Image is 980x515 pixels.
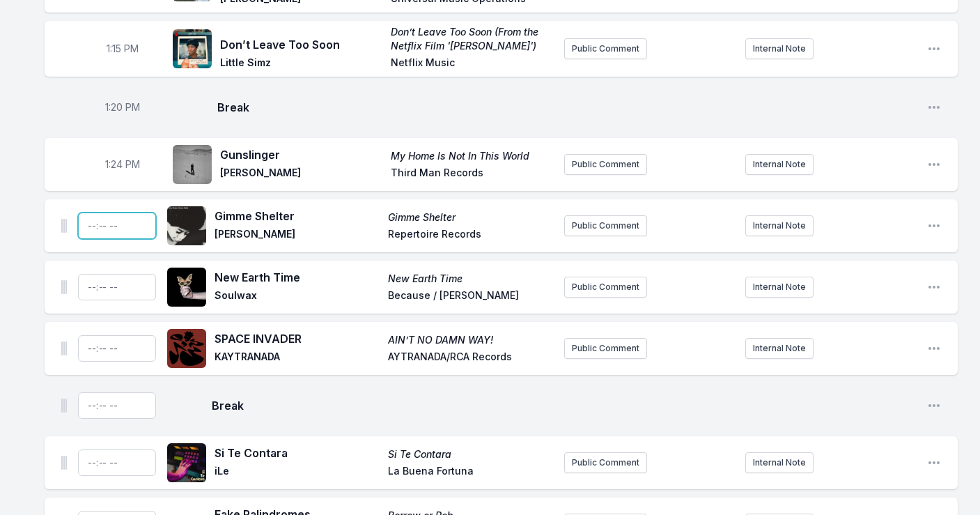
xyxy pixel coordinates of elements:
[215,227,380,244] span: [PERSON_NAME]
[564,277,647,298] button: Public Comment
[388,210,553,224] span: Gimme Shelter
[927,42,941,56] button: Open playlist item options
[927,399,941,413] button: Open playlist item options
[78,213,156,239] input: Timestamp
[78,274,156,300] input: Timestamp
[215,208,380,224] span: Gimme Shelter
[107,42,139,56] span: Timestamp
[220,166,382,183] span: [PERSON_NAME]
[61,456,67,470] img: Drag Handle
[388,464,553,481] span: La Buena Fortuna
[564,452,647,473] button: Public Comment
[215,350,380,367] span: KAYTRANADA
[745,277,814,298] button: Internal Note
[564,215,647,236] button: Public Comment
[927,341,941,355] button: Open playlist item options
[78,335,156,362] input: Timestamp
[61,219,67,233] img: Drag Handle
[167,443,206,482] img: Si Te Contara
[220,36,382,53] span: Don’t Leave Too Soon
[391,166,553,183] span: Third Man Records
[927,280,941,294] button: Open playlist item options
[167,329,206,368] img: AIN’T NO DAMN WAY!
[564,38,647,59] button: Public Comment
[745,452,814,473] button: Internal Note
[927,219,941,233] button: Open playlist item options
[391,25,553,53] span: Don’t Leave Too Soon (From the Netflix Film '[PERSON_NAME]')
[215,289,380,305] span: Soulwax
[61,399,67,413] img: Drag Handle
[391,56,553,72] span: Netflix Music
[388,272,553,286] span: New Earth Time
[105,100,140,114] span: Timestamp
[215,330,380,347] span: SPACE INVADER
[927,157,941,171] button: Open playlist item options
[388,447,553,461] span: Si Te Contara
[78,392,156,419] input: Timestamp
[215,269,380,286] span: New Earth Time
[745,215,814,236] button: Internal Note
[745,38,814,59] button: Internal Note
[388,333,553,347] span: AIN’T NO DAMN WAY!
[105,157,140,171] span: Timestamp
[215,464,380,481] span: iLe
[388,350,553,367] span: AYTRANADA/RCA Records
[173,145,212,184] img: My Home Is Not In This World
[564,154,647,175] button: Public Comment
[215,445,380,461] span: Si Te Contara
[927,456,941,470] button: Open playlist item options
[391,149,553,163] span: My Home Is Not In This World
[61,280,67,294] img: Drag Handle
[212,397,916,414] span: Break
[220,56,382,72] span: Little Simz
[745,154,814,175] button: Internal Note
[745,338,814,359] button: Internal Note
[167,206,206,245] img: Gimme Shelter
[167,268,206,307] img: New Earth Time
[564,338,647,359] button: Public Comment
[220,146,382,163] span: Gunslinger
[217,99,916,116] span: Break
[927,100,941,114] button: Open playlist item options
[61,341,67,355] img: Drag Handle
[388,289,553,305] span: Because / [PERSON_NAME]
[173,29,212,68] img: Don’t Leave Too Soon (From the Netflix Film 'Steve')
[388,227,553,244] span: Repertoire Records
[78,449,156,476] input: Timestamp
